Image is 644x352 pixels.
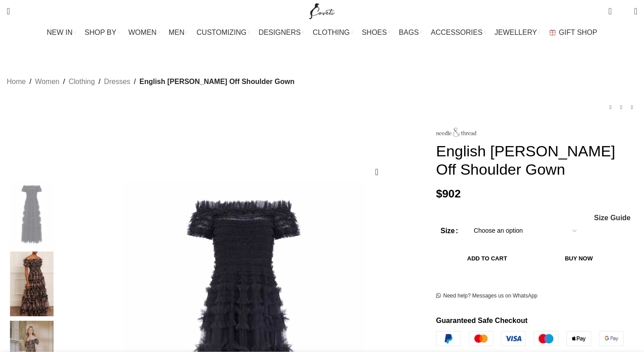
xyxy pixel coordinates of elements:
[436,293,538,300] a: Need help? Messages us on WhatsApp
[197,24,250,42] a: CUSTOMIZING
[441,249,534,268] button: Add to cart
[197,28,247,37] span: CUSTOMIZING
[35,76,59,88] a: Women
[2,2,14,20] a: Search
[604,2,616,20] a: 0
[104,76,131,88] a: Dresses
[2,24,642,42] div: Main navigation
[538,249,619,268] button: Buy now
[313,28,350,37] span: CLOTHING
[594,214,631,222] span: Size Guide
[495,28,537,37] span: JEWELLERY
[436,188,442,200] span: $
[620,9,627,16] span: 0
[47,28,73,37] span: NEW IN
[85,28,116,37] span: SHOP BY
[549,29,556,35] img: GiftBag
[559,28,597,37] span: GIFT SHOP
[399,28,419,37] span: BAGS
[431,24,486,42] a: ACCESSORIES
[362,28,387,37] span: SHOES
[7,76,26,88] a: Home
[609,4,616,11] span: 0
[258,28,301,37] span: DESIGNERS
[431,28,483,37] span: ACCESSORIES
[169,28,185,37] span: MEN
[436,128,476,137] img: Needle and Thread
[593,214,631,222] a: Size Guide
[258,24,304,42] a: DESIGNERS
[436,331,624,346] img: guaranteed-safe-checkout-bordered.j
[128,28,157,37] span: WOMEN
[47,24,76,42] a: NEW IN
[619,2,627,20] div: My Wishlist
[4,182,59,247] img: Needle and Thread
[627,102,637,113] a: Next product
[362,24,390,42] a: SHOES
[68,76,95,88] a: Clothing
[605,102,616,113] a: Previous product
[7,76,294,88] nav: Breadcrumb
[441,225,458,237] label: Size
[549,24,597,42] a: GIFT SHOP
[436,188,461,200] bdi: 902
[128,24,160,42] a: WOMEN
[399,24,422,42] a: BAGS
[4,251,59,317] img: Needle and Thread
[85,24,119,42] a: SHOP BY
[140,76,295,88] span: English [PERSON_NAME] Off Shoulder Gown
[495,24,540,42] a: JEWELLERY
[307,7,337,14] a: Site logo
[169,24,187,42] a: MEN
[313,24,353,42] a: CLOTHING
[436,317,528,324] strong: Guaranteed Safe Checkout
[436,142,637,179] h1: English [PERSON_NAME] Off Shoulder Gown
